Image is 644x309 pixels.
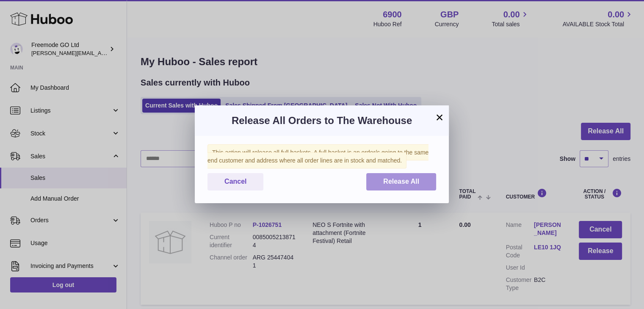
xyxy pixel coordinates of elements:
[207,144,428,168] span: This action will release all full baskets. A full basket is an order/s going to the same end cust...
[383,178,419,185] span: Release All
[434,112,445,122] button: ×
[207,114,436,127] h3: Release All Orders to The Warehouse
[224,178,246,185] span: Cancel
[207,173,263,190] button: Cancel
[366,173,436,190] button: Release All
